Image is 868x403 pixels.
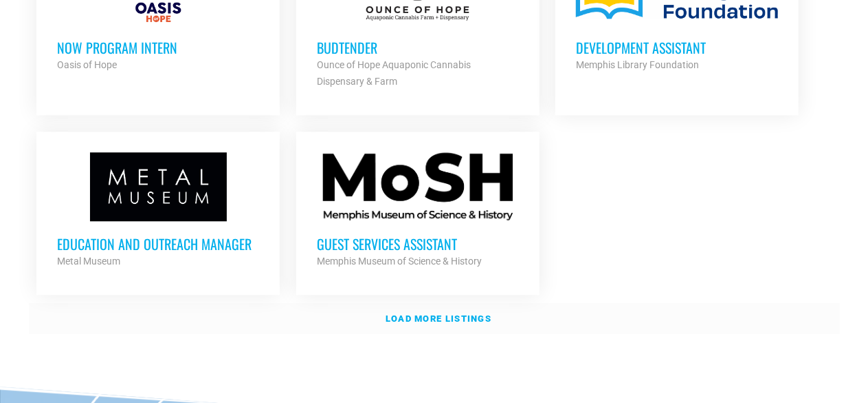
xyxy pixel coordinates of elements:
strong: Memphis Library Foundation [576,59,699,70]
a: Guest Services Assistant Memphis Museum of Science & History [296,132,539,290]
strong: Oasis of Hope [57,59,117,70]
a: Load more listings [29,303,840,335]
strong: Metal Museum [57,256,120,267]
strong: Load more listings [386,313,491,324]
h3: Budtender [317,39,519,56]
strong: Ounce of Hope Aquaponic Cannabis Dispensary & Farm [317,59,471,87]
h3: Guest Services Assistant [317,235,519,253]
h3: NOW Program Intern [57,39,259,56]
h3: Development Assistant [576,39,778,56]
h3: Education and Outreach Manager [57,235,259,253]
strong: Memphis Museum of Science & History [317,256,482,267]
a: Education and Outreach Manager Metal Museum [36,132,280,290]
